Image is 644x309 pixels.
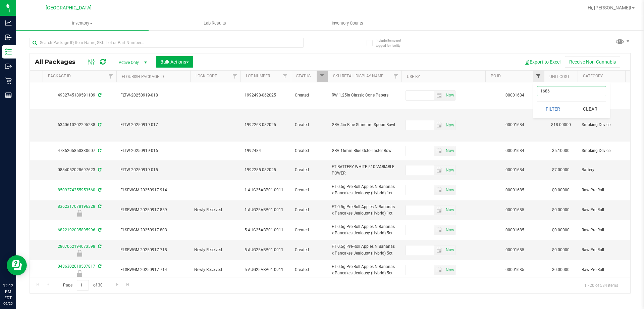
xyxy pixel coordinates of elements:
span: Set Current date [444,185,455,195]
span: Lab Results [195,20,235,26]
span: FT 0.5g Pre-Roll Apples N Bananas x Pancakes Jealousy (Hybrid) 5ct [332,264,397,276]
span: Newly Received [194,207,236,213]
span: Sync from Compliance System [97,188,101,192]
a: 2807062194073598 [58,244,95,249]
td: $0.00000 [544,260,578,280]
span: All Packages [35,58,82,66]
span: 5-AUG25ABP01-0911 [245,247,287,253]
a: 00001684 [505,93,524,98]
a: Filter [280,71,291,82]
a: 00001685 [505,267,524,272]
span: Inventory [16,20,149,26]
iframe: Resource center [7,255,27,275]
a: Filter [229,71,240,82]
a: Filter [625,71,636,82]
span: Sync from Compliance System [97,148,101,153]
span: FLSRWGM-20250917-914 [120,187,186,193]
span: FLSRWGM-20250917-803 [120,227,186,233]
span: Page of 30 [57,280,108,291]
a: Inventory Counts [281,16,414,30]
span: Smoking Device [582,148,632,154]
span: GRV 4in Blue Standard Spoon Bowl [332,122,397,128]
a: 00001685 [505,207,524,212]
span: select [444,146,455,156]
a: Status [296,74,311,78]
span: select [434,225,444,235]
input: Value [537,86,606,96]
span: Created [295,267,324,273]
input: Search Package ID, Item Name, SKU, Lot or Part Number... [30,38,304,48]
a: Filter [390,71,401,82]
span: Sync from Compliance System [97,264,101,269]
span: Set Current date [444,90,455,100]
a: 00001685 [505,188,524,192]
a: Inventory [16,16,149,30]
span: Raw Pre-Roll [582,207,632,213]
span: Smoking Device [582,122,632,128]
span: 1992285-082025 [245,167,287,173]
span: FT 0.5g Pre-Roll Apples N Bananas x Pancakes Jealousy (Hybrid) 1ct [332,204,397,217]
button: Clear [574,102,606,116]
span: 1992263-082025 [245,122,287,128]
span: Raw Pre-Roll [582,227,632,233]
a: Package ID [48,74,71,78]
a: 00001685 [505,247,524,252]
inline-svg: Outbound [5,63,12,70]
span: select [434,120,444,130]
span: Created [295,92,324,99]
span: Set Current date [444,120,455,130]
td: $0.00000 [544,220,578,240]
a: 0486302010537817 [58,264,95,269]
span: GRV 16mm Blue Octo-Taster Bowl [332,148,397,154]
a: Lock Code [196,74,217,78]
span: Raw Pre-Roll [582,267,632,273]
span: Sync from Compliance System [97,244,101,249]
a: Go to the next page [112,280,122,289]
a: Lab Results [149,16,281,30]
td: $0.00000 [544,180,578,200]
span: [GEOGRAPHIC_DATA] [46,5,92,11]
span: select [434,245,444,255]
a: Sku Retail Display Name [333,74,383,78]
span: Created [295,167,324,173]
span: Set Current date [444,245,455,255]
a: Filter [317,71,328,82]
span: select [444,225,455,235]
a: Filter [533,71,544,82]
div: Newly Received [42,270,117,277]
span: 5-AUG25ABP01-0911 [245,267,287,273]
a: Unit Cost [549,74,570,79]
a: Use By [407,74,420,79]
td: $18.00000 [544,109,578,142]
form: Show items with value that: [533,82,610,118]
button: Receive Non-Cannabis [565,56,620,68]
span: 1-AUG25ABP01-0911 [245,207,287,213]
span: select [444,91,455,100]
input: 1 [77,280,89,291]
span: Set Current date [444,205,455,215]
button: Filter [537,102,569,116]
td: $5.10000 [544,142,578,160]
a: 00001684 [505,167,524,172]
span: Newly Received [194,267,236,273]
a: Lot Number [246,74,270,78]
span: Created [295,187,324,193]
span: Created [295,227,324,233]
a: 6822192035895996 [58,228,95,232]
div: 4932745189591109 [42,92,117,99]
td: $0.00000 [544,240,578,260]
span: select [444,120,455,130]
span: 1-AUG25ABP01-0911 [245,187,287,193]
span: select [444,185,455,195]
inline-svg: Inbound [5,34,12,41]
button: Export to Excel [520,56,565,68]
span: Created [295,148,324,154]
span: Set Current date [444,146,455,156]
a: PO ID [491,74,501,78]
span: Sync from Compliance System [97,228,101,232]
inline-svg: Analytics [5,20,12,26]
span: Sync from Compliance System [97,167,101,172]
a: 8362317078196328 [58,204,95,209]
span: select [444,245,455,255]
a: 00001685 [505,228,524,232]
